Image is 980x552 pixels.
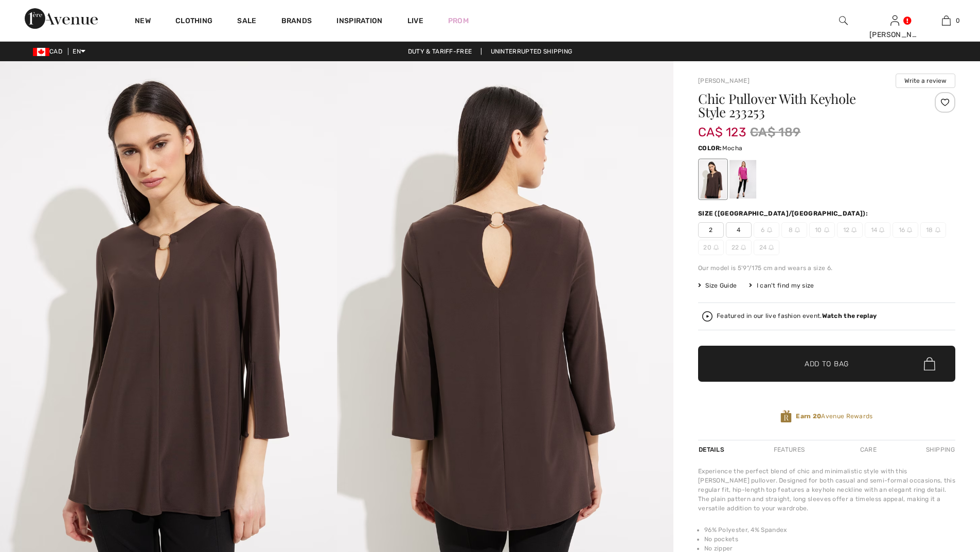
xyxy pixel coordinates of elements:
[407,15,423,26] a: Live
[729,160,756,199] div: Opulence
[726,222,752,238] span: 4
[698,281,737,290] span: Size Guide
[704,525,955,535] li: 96% Polyester, 4% Spandex
[796,412,872,421] span: Avenue Rewards
[805,359,849,369] span: Add to Bag
[780,409,792,423] img: Avenue Rewards
[698,115,746,139] span: CA$ 123
[698,209,870,218] div: Size ([GEOGRAPHIC_DATA]/[GEOGRAPHIC_DATA]):
[754,222,779,238] span: 6
[822,312,877,319] strong: Watch the replay
[890,15,899,25] a: Sign In
[749,281,814,290] div: I can't find my size
[809,222,835,238] span: 10
[741,245,746,250] img: ring-m.svg
[135,16,151,27] a: New
[698,145,722,152] span: Color:
[698,263,955,273] div: Our model is 5'9"/175 cm and wears a size 6.
[890,14,899,27] img: My Info
[921,14,971,27] a: 0
[907,227,912,233] img: ring-m.svg
[769,245,774,250] img: ring-m.svg
[896,74,955,88] button: Write a review
[754,240,779,255] span: 24
[935,227,940,233] img: ring-m.svg
[942,14,951,27] img: My Bag
[839,14,848,27] img: search the website
[924,357,935,370] img: Bag.svg
[175,16,212,27] a: Clothing
[781,222,807,238] span: 8
[851,440,885,459] div: Care
[824,227,829,233] img: ring-m.svg
[698,346,955,382] button: Add to Bag
[698,222,724,238] span: 2
[698,467,955,513] div: Experience the perfect blend of chic and minimalistic style with this [PERSON_NAME] pullover. Des...
[726,240,752,255] span: 22
[698,92,913,119] h1: Chic Pullover With Keyhole Style 233253
[281,16,312,27] a: Brands
[704,535,955,544] li: No pockets
[448,15,469,26] a: Prom
[923,440,955,459] div: Shipping
[73,48,85,55] span: EN
[765,440,813,459] div: Features
[702,311,712,322] img: Watch the replay
[717,313,877,319] div: Featured in our live fashion event.
[722,145,743,152] span: Mocha
[750,123,800,141] span: CA$ 189
[879,227,884,233] img: ring-m.svg
[33,48,66,55] span: CAD
[700,160,726,199] div: Mocha
[893,222,918,238] span: 16
[237,16,256,27] a: Sale
[33,48,49,56] img: Canadian Dollar
[698,77,750,84] a: [PERSON_NAME]
[851,227,857,233] img: ring-m.svg
[956,16,960,25] span: 0
[869,29,920,40] div: [PERSON_NAME]
[837,222,863,238] span: 12
[796,413,821,420] strong: Earn 20
[698,240,724,255] span: 20
[795,227,800,233] img: ring-m.svg
[698,440,727,459] div: Details
[336,16,382,27] span: Inspiration
[767,227,772,233] img: ring-m.svg
[920,222,946,238] span: 18
[865,222,890,238] span: 14
[25,8,98,29] img: 1ère Avenue
[714,245,719,250] img: ring-m.svg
